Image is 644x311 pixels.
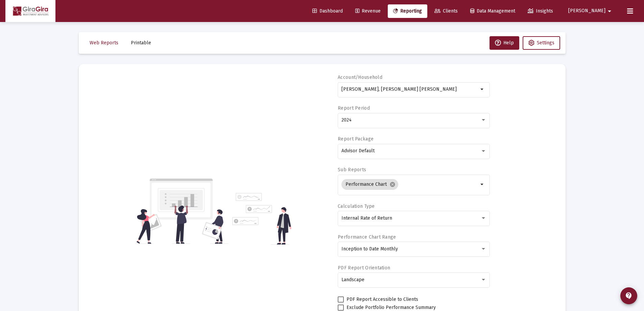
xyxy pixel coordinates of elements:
img: reporting [135,178,228,245]
span: Settings [537,40,554,46]
button: Help [490,36,519,50]
span: Reporting [393,8,422,14]
label: Sub Reports [338,167,366,173]
button: Web Reports [84,36,124,50]
span: Clients [434,8,458,14]
span: Web Reports [90,40,118,46]
button: Settings [523,36,560,50]
span: Revenue [355,8,381,14]
span: Printable [131,40,151,46]
span: PDF Report Accessible to Clients [347,295,418,304]
span: Help [495,40,514,46]
mat-icon: arrow_drop_down [478,180,486,188]
a: Insights [522,4,558,18]
span: Data Management [470,8,515,14]
span: Internal Rate of Return [341,215,392,221]
img: reporting-alt [232,193,291,245]
mat-icon: arrow_drop_down [478,85,486,93]
button: Printable [125,36,157,50]
button: [PERSON_NAME] [560,4,622,18]
a: Revenue [350,4,386,18]
input: Search or select an account or household [341,87,478,92]
a: Reporting [388,4,427,18]
label: Performance Chart Range [338,234,396,240]
label: Calculation Type [338,203,375,209]
span: Landscape [341,277,364,283]
label: Report Period [338,105,370,111]
label: Report Package [338,136,374,142]
img: Dashboard [10,4,50,18]
mat-chip: Performance Chart [341,179,398,190]
span: [PERSON_NAME] [568,8,605,14]
mat-chip-list: Selection [341,178,478,191]
span: Insights [528,8,553,14]
mat-icon: cancel [389,181,396,187]
mat-icon: contact_support [625,292,633,300]
span: Dashboard [312,8,343,14]
a: Data Management [465,4,521,18]
a: Clients [429,4,463,18]
label: PDF Report Orientation [338,265,390,271]
mat-icon: arrow_drop_down [605,4,614,18]
a: Dashboard [307,4,348,18]
label: Account/Household [338,74,382,80]
span: 2024 [341,117,352,123]
span: Advisor Default [341,148,375,154]
span: Inception to Date Monthly [341,246,398,252]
